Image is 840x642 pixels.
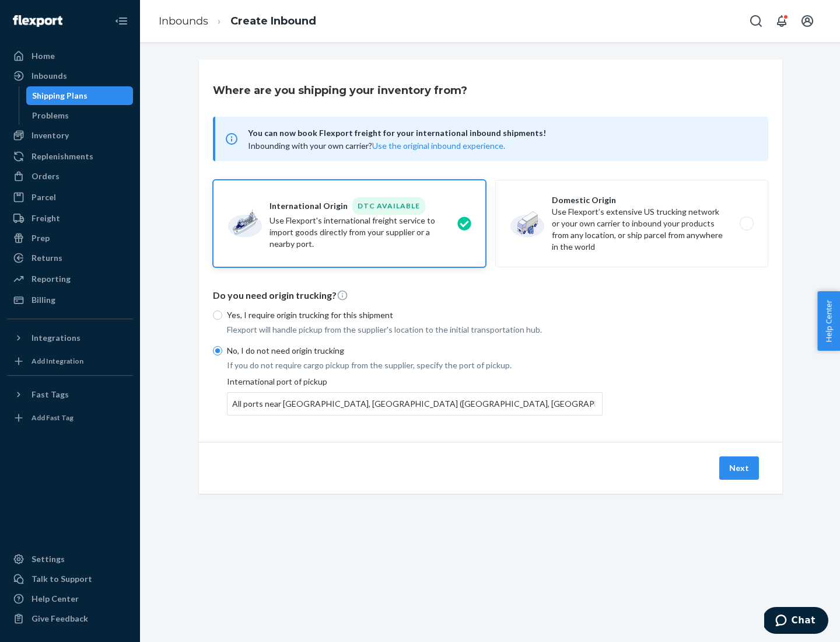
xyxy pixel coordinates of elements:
[719,456,759,480] button: Next
[7,147,133,166] a: Replenishments
[159,15,208,27] a: Inbounds
[770,9,793,33] button: Open notifications
[13,15,62,27] img: Flexport logo
[32,50,55,62] div: Home
[230,15,316,27] a: Create Inbound
[32,130,69,141] div: Inventory
[7,329,133,347] button: Integrations
[7,249,133,267] a: Returns
[32,356,83,366] div: Add Integration
[213,346,222,355] input: No, I do not need origin trucking
[7,167,133,186] a: Orders
[7,188,133,207] a: Parcel
[796,9,819,33] button: Open account menu
[32,332,80,344] div: Integrations
[7,209,133,228] a: Freight
[227,309,603,321] p: Yes, I require origin trucking for this shipment
[7,385,133,404] button: Fast Tags
[7,67,133,85] a: Inbounds
[213,83,467,98] h3: Where are you shipping your inventory from?
[7,589,133,608] a: Help Center
[32,110,69,121] div: Problems
[32,70,67,82] div: Inbounds
[32,90,87,102] div: Shipping Plans
[149,4,325,39] ol: breadcrumbs
[7,126,133,145] a: Inventory
[32,232,50,244] div: Prep
[7,291,133,309] a: Billing
[227,360,603,371] p: If you do not require cargo pickup from the supplier, specify the port of pickup.
[744,9,768,33] button: Open Search Box
[32,252,62,264] div: Returns
[7,409,133,427] a: Add Fast Tag
[227,376,603,416] div: International port of pickup
[32,573,92,585] div: Talk to Support
[110,9,133,33] button: Close Navigation
[227,324,603,336] p: Flexport will handle pickup from the supplier's location to the initial transportation hub.
[7,270,133,288] a: Reporting
[213,310,222,320] input: Yes, I require origin trucking for this shipment
[7,570,133,588] button: Talk to Support
[248,141,505,151] span: Inbounding with your own carrier?
[227,345,603,357] p: No, I do not need origin trucking
[213,289,768,302] p: Do you need origin trucking?
[32,613,88,624] div: Give Feedback
[32,191,56,203] div: Parcel
[32,151,93,162] div: Replenishments
[372,140,505,152] button: Use the original inbound experience.
[7,609,133,628] button: Give Feedback
[32,294,55,306] div: Billing
[32,413,73,423] div: Add Fast Tag
[7,229,133,247] a: Prep
[764,607,828,636] iframe: Opens a widget where you can chat to one of our agents
[248,126,754,140] span: You can now book Flexport freight for your international inbound shipments!
[7,550,133,568] a: Settings
[32,593,79,605] div: Help Center
[32,553,65,565] div: Settings
[7,352,133,371] a: Add Integration
[32,212,60,224] div: Freight
[32,273,71,285] div: Reporting
[26,86,134,105] a: Shipping Plans
[32,389,69,400] div: Fast Tags
[26,106,134,125] a: Problems
[7,47,133,65] a: Home
[32,170,60,182] div: Orders
[817,291,840,351] button: Help Center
